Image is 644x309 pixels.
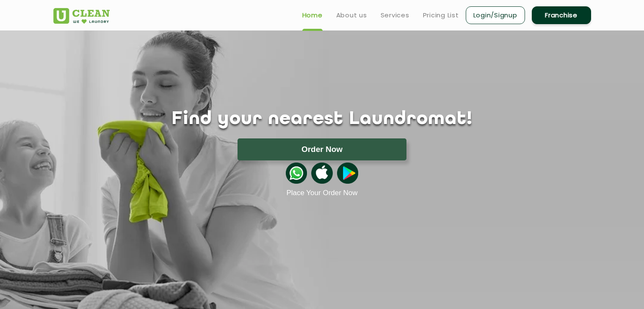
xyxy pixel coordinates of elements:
img: whatsappicon.png [286,163,307,184]
h1: Find your nearest Laundromat! [47,109,597,130]
a: About us [336,10,367,20]
img: playstoreicon.png [337,163,358,184]
a: Place Your Order Now [286,189,357,197]
button: Order Now [238,138,406,160]
img: UClean Laundry and Dry Cleaning [53,8,110,24]
a: Home [302,10,323,20]
a: Franchise [532,6,591,24]
img: apple-icon.png [311,163,332,184]
a: Login/Signup [466,6,525,24]
a: Services [381,10,409,20]
a: Pricing List [423,10,459,20]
